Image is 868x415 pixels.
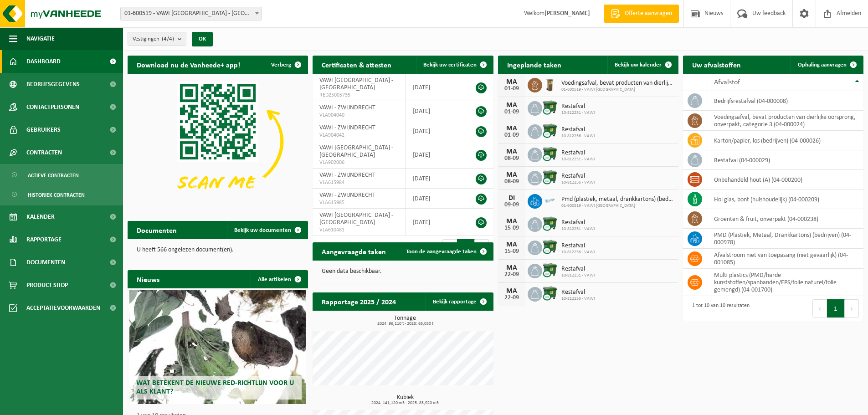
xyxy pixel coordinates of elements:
[791,56,863,74] a: Ophaling aanvragen
[2,186,121,203] a: Historiek contracten
[406,209,460,236] td: [DATE]
[406,189,460,209] td: [DATE]
[561,250,595,255] span: 10-812256 - VAWI
[561,296,595,302] span: 10-812256 - VAWI
[319,199,399,206] span: VLA615985
[622,9,674,18] span: Offerte aanvragen
[561,133,595,139] span: 10-812256 - VAWI
[251,270,307,288] a: Alle artikelen
[192,32,213,46] button: OK
[845,299,859,318] button: Next
[561,196,674,203] span: Pmd (plastiek, metaal, drankkartons) (bedrijven)
[26,205,55,228] span: Kalender
[503,264,521,272] div: MA
[827,299,845,318] button: 1
[317,322,493,326] span: 2024: 96,110 t - 2025: 65,030 t
[561,103,595,110] span: Restafval
[542,239,558,255] img: WB-1100-CU
[503,202,521,208] div: 09-09
[319,179,399,186] span: VLA615984
[26,27,55,50] span: Navigatie
[26,228,62,251] span: Rapportage
[688,298,750,318] div: 1 tot 10 van 10 resultaten
[503,287,521,295] div: MA
[503,195,521,202] div: DI
[136,379,294,395] span: Wat betekent de nieuwe RED-richtlijn voor u als klant?
[542,216,558,231] img: WB-1100-CU
[707,91,863,111] td: bedrijfsrestafval (04-000008)
[128,221,186,239] h2: Documenten
[503,78,521,86] div: MA
[426,292,493,311] a: Bekijk rapportage
[561,149,595,157] span: Restafval
[503,102,521,109] div: MA
[561,226,595,232] span: 10-812251 - VAWI
[406,101,460,121] td: [DATE]
[399,242,493,261] a: Toon de aangevraagde taken
[707,170,863,190] td: onbehandeld hout (A) (04-000200)
[707,209,863,229] td: groenten & fruit, onverpakt (04-000238)
[561,157,595,162] span: 10-812251 - VAWI
[120,7,262,20] span: 01-600519 - VAWI NV - ANTWERPEN
[503,225,521,231] div: 15-09
[542,193,558,208] img: LP-SK-00060-HPE-11
[137,247,299,253] p: U heeft 566 ongelezen document(en).
[561,173,595,180] span: Restafval
[406,74,460,101] td: [DATE]
[561,80,674,87] span: Voedingsafval, bevat producten van dierlijke oorsprong, onverpakt, categorie 3
[319,159,399,166] span: VLA902006
[714,79,740,86] span: Afvalstof
[542,77,558,92] img: WB-0140-HPE-BN-01
[503,86,521,92] div: 01-09
[561,87,674,92] span: 01-600519 - VAWI [GEOGRAPHIC_DATA]
[503,171,521,179] div: MA
[317,401,493,405] span: 2024: 141,120 m3 - 2025: 83,920 m3
[319,192,375,199] span: VAWI - ZWIJNDRECHT
[128,74,308,209] img: Download de VHEPlus App
[162,36,174,42] count: (4/4)
[416,56,493,74] a: Bekijk uw certificaten
[707,111,863,131] td: voedingsafval, bevat producten van dierlijke oorsprong, onverpakt, categorie 3 (04-000024)
[271,62,291,68] span: Verberg
[542,169,558,185] img: WB-1100-CU
[607,56,678,74] a: Bekijk uw kalender
[313,242,395,260] h2: Aangevraagde taken
[498,56,570,73] h2: Ingeplande taken
[683,56,750,73] h2: Uw afvalstoffen
[561,203,674,209] span: 01-600519 - VAWI [GEOGRAPHIC_DATA]
[406,249,477,255] span: Toon de aangevraagde taken
[128,56,249,73] h2: Download nu de Vanheede+ app!
[26,73,80,96] span: Bedrijfsgegevens
[319,144,393,159] span: VAWI [GEOGRAPHIC_DATA] - [GEOGRAPHIC_DATA]
[28,186,85,204] span: Historiek contracten
[227,221,307,239] a: Bekijk uw documenten
[129,290,306,404] a: Wat betekent de nieuwe RED-richtlijn voor u als klant?
[121,7,262,20] span: 01-600519 - VAWI NV - ANTWERPEN
[133,32,174,46] span: Vestigingen
[707,190,863,209] td: hol glas, bont (huishoudelijk) (04-000209)
[317,315,493,326] h3: Tonnage
[319,212,393,226] span: VAWI [GEOGRAPHIC_DATA] - [GEOGRAPHIC_DATA]
[319,124,375,131] span: VAWI - ZWIJNDRECHT
[26,118,61,141] span: Gebruikers
[561,180,595,185] span: 10-812256 - VAWI
[313,292,405,310] h2: Rapportage 2025 / 2024
[26,96,79,118] span: Contactpersonen
[319,112,399,119] span: VLA904040
[26,50,61,73] span: Dashboard
[128,270,169,288] h2: Nieuws
[319,172,375,179] span: VAWI - ZWIJNDRECHT
[2,166,121,184] a: Actieve contracten
[544,10,590,17] strong: [PERSON_NAME]
[423,62,477,68] span: Bekijk uw certificaten
[503,109,521,115] div: 01-09
[322,268,484,275] p: Geen data beschikbaar.
[319,104,375,111] span: VAWI - ZWIJNDRECHT
[319,92,399,99] span: RED25005735
[561,219,595,226] span: Restafval
[542,123,558,138] img: WB-1100-CU
[707,269,863,296] td: multi plastics (PMD/harde kunststoffen/spanbanden/EPS/folie naturel/folie gemengd) (04-001700)
[503,272,521,278] div: 22-09
[26,251,65,274] span: Documenten
[707,249,863,269] td: afvalstroom niet van toepassing (niet gevaarlijk) (04-001085)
